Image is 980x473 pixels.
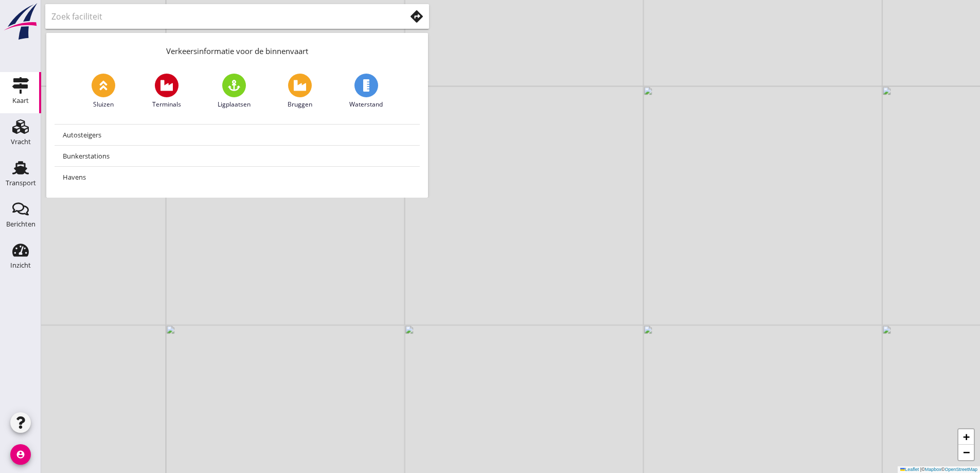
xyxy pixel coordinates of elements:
[288,74,312,109] a: Bruggen
[10,262,31,269] div: Inzicht
[11,138,31,145] div: Vracht
[10,444,31,465] i: account_circle
[6,221,35,227] div: Berichten
[46,33,428,65] div: Verkeersinformatie voor de binnenvaart
[63,150,412,162] div: Bunkerstations
[63,171,412,183] div: Havens
[925,467,941,472] a: Mapbox
[958,429,974,445] a: Zoom in
[92,74,115,109] a: Sluizen
[898,466,980,473] div: © ©
[12,97,29,104] div: Kaart
[218,74,251,109] a: Ligplaatsen
[6,180,36,186] div: Transport
[349,100,383,109] span: Waterstand
[2,3,39,41] img: logo-small.a267ee39.svg
[900,467,919,472] a: Leaflet
[349,74,383,109] a: Waterstand
[963,446,970,459] span: −
[51,8,391,25] input: Zoek faciliteit
[288,100,312,109] span: Bruggen
[945,467,977,472] a: OpenStreetMap
[218,100,251,109] span: Ligplaatsen
[920,467,921,472] span: |
[93,100,114,109] span: Sluizen
[963,430,970,443] span: +
[152,100,181,109] span: Terminals
[63,129,412,141] div: Autosteigers
[958,445,974,460] a: Zoom out
[152,74,181,109] a: Terminals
